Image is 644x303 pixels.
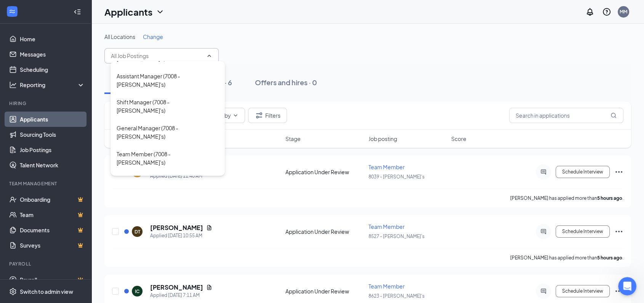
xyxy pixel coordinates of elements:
svg: ChevronDown [232,112,239,118]
a: Applicants [20,112,85,127]
a: Sourcing Tools [20,127,85,142]
span: Team Member [368,164,405,170]
a: OnboardingCrown [20,192,85,207]
div: Application Under Review [285,228,364,235]
svg: Ellipses [614,287,623,296]
svg: QuestionInfo [602,7,611,16]
svg: Collapse [74,8,81,16]
svg: Notifications [585,7,594,16]
input: All Job Postings [111,52,203,60]
svg: ActiveChat [539,288,548,294]
div: Applied [DATE] 7:11 AM [150,292,212,299]
span: Job posting [368,135,397,143]
span: Team Member [368,223,405,230]
div: MM [620,8,627,15]
div: Shift Manager (7008 - [PERSON_NAME]'s) [117,98,219,115]
span: Team Member [368,283,405,290]
svg: Analysis [9,81,17,89]
a: TeamCrown [20,207,85,222]
div: Payroll [9,261,83,267]
a: DocumentsCrown [20,222,85,238]
a: Talent Network [20,157,85,173]
input: Search in applications [509,108,623,123]
h1: Applicants [104,5,152,18]
svg: Ellipses [614,167,623,177]
iframe: Intercom live chat [618,277,636,295]
div: Application Under Review [285,168,364,176]
svg: Settings [9,288,17,295]
button: Schedule Interview [556,285,610,297]
span: 8527 - [PERSON_NAME]'s [368,233,425,239]
div: Assistant Manager (7008 - [PERSON_NAME]'s) [117,72,219,89]
svg: MagnifyingGlass [610,112,617,118]
a: PayrollCrown [20,272,85,287]
p: [PERSON_NAME] has applied more than . [510,195,623,201]
div: Team Member (7008 - [PERSON_NAME]'s) [117,150,219,167]
a: Scheduling [20,62,85,77]
a: Job Postings [20,142,85,157]
a: Messages [20,47,85,62]
svg: WorkstreamLogo [8,8,16,15]
div: IC [135,288,139,295]
h5: [PERSON_NAME] [150,224,203,232]
span: Stage [285,135,301,143]
div: Reporting [20,81,85,89]
span: Change [143,33,163,40]
svg: Document [206,284,212,290]
svg: ChevronDown [155,7,165,16]
button: Sort byChevronDown [207,108,245,123]
svg: Filter [255,111,264,120]
p: [PERSON_NAME] has applied more than . [510,254,623,261]
div: DT [135,228,140,235]
div: Offers and hires · 0 [255,78,317,87]
div: Applied [DATE] 10:55 AM [150,232,212,240]
span: 8623 - [PERSON_NAME]'s [368,293,425,299]
div: Switch to admin view [20,288,73,295]
a: Home [20,31,85,47]
div: Hiring [9,100,83,107]
b: 5 hours ago [597,255,622,261]
button: Filter Filters [248,108,287,123]
svg: ChevronUp [206,53,212,59]
b: 5 hours ago [597,195,622,201]
span: All Locations [104,33,135,40]
svg: Document [206,225,212,231]
button: Schedule Interview [556,225,610,238]
span: 8039 - [PERSON_NAME]'s [368,174,425,180]
button: Schedule Interview [556,166,610,178]
div: Application Under Review [285,287,364,295]
div: Team Management [9,180,83,187]
div: General Manager (7008 - [PERSON_NAME]'s) [117,124,219,141]
a: SurveysCrown [20,238,85,253]
h5: [PERSON_NAME] [150,283,203,292]
span: Score [451,135,466,143]
svg: Ellipses [614,227,623,236]
svg: ActiveChat [539,228,548,235]
svg: ActiveChat [539,169,548,175]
